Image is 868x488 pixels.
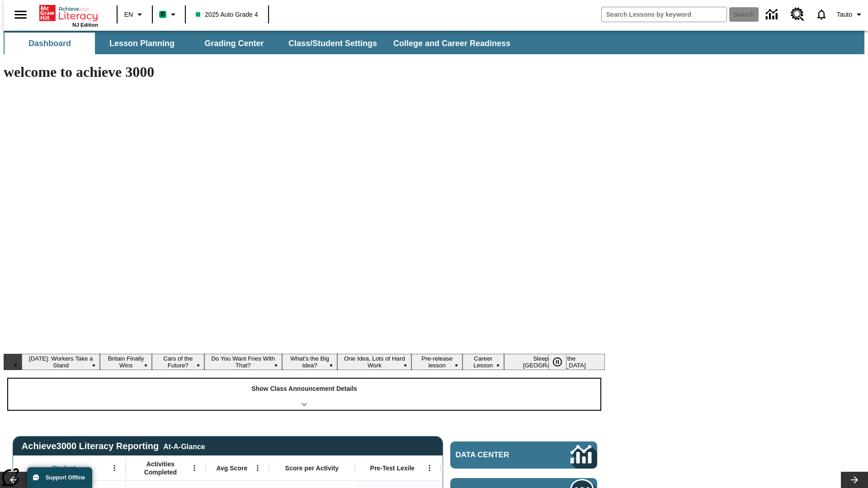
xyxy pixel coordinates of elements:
button: Open Menu [423,461,436,475]
span: Achieve3000 Literacy Reporting [22,441,205,451]
div: SubNavbar [4,31,864,54]
a: Home [39,4,98,22]
button: Open Menu [108,461,121,475]
span: 2025 Auto Grade 4 [196,10,258,19]
div: At-A-Glance [163,441,205,451]
button: Slide 5 What's the Big Idea? [282,354,338,370]
div: Pause [548,354,576,370]
button: College and Career Readiness [386,33,518,54]
button: Open side menu [7,1,34,28]
a: Data Center [450,441,597,469]
button: Dashboard [5,33,95,54]
div: SubNavbar [4,33,519,54]
button: Open Menu [251,461,264,475]
a: Notifications [810,3,833,26]
p: Show Class Announcement Details [251,384,357,394]
button: Boost Class color is mint green. Change class color [156,6,182,23]
button: Support Offline [27,467,92,488]
button: Lesson Planning [97,33,187,54]
span: Tauto [837,10,852,19]
span: NJ Edition [72,22,98,28]
a: Data Center [760,2,785,27]
span: B [160,9,165,20]
h1: welcome to achieve 3000 [4,64,605,80]
button: Class/Student Settings [281,33,384,54]
button: Language: EN, Select a language [120,6,149,23]
div: Show Class Announcement Details [8,379,600,410]
button: Slide 4 Do You Want Fries With That? [204,354,282,370]
button: Slide 7 Pre-release lesson [411,354,462,370]
span: Data Center [456,450,540,460]
button: Open Menu [188,461,201,475]
div: Home [39,3,98,28]
button: Slide 3 Cars of the Future? [152,354,204,370]
button: Slide 2 Britain Finally Wins [100,354,151,370]
button: Lesson carousel, Next [841,472,868,488]
button: Slide 6 One Idea, Lots of Hard Work [337,354,411,370]
button: Slide 8 Career Lesson [462,354,504,370]
button: Pause [548,354,566,370]
span: Score per Activity [285,464,339,472]
span: Support Offline [46,474,85,481]
span: Activities Completed [131,460,190,476]
span: Student [52,464,75,472]
span: Pre-Test Lexile [370,464,415,472]
input: search field [602,7,726,22]
button: Slide 1 Labor Day: Workers Take a Stand [22,354,100,370]
button: Slide 9 Sleepless in the Animal Kingdom [504,354,605,370]
span: EN [124,10,133,19]
span: Avg Score [216,464,247,472]
button: Grading Center [189,33,279,54]
button: Profile/Settings [833,6,868,23]
a: Resource Center, Will open in new tab [785,2,810,27]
